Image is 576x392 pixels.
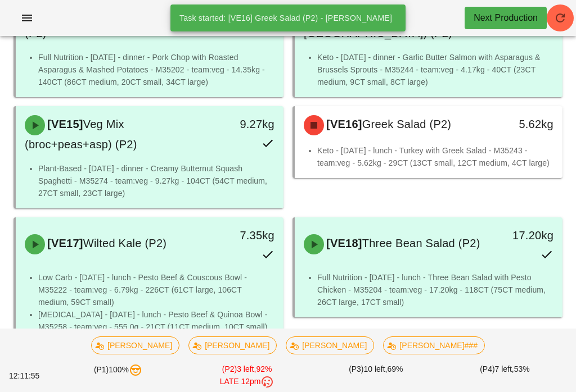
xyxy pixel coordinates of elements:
[38,308,274,333] li: [MEDICAL_DATA] - [DATE] - lunch - Pesto Beef & Quinoa Bowl - M35258 - team:veg - 555.0g - 21CT (1...
[317,144,553,169] li: Keto - [DATE] - lunch - Turkey with Greek Salad - M35243 - team:veg - 5.62kg - 29CT (13CT small, ...
[45,118,83,130] span: [VE15]
[53,361,182,391] div: (P1) 100%
[501,115,553,133] div: 5.62kg
[390,337,478,354] span: [PERSON_NAME]###
[38,51,274,88] li: Full Nutrition - [DATE] - dinner - Pork Chop with Roasted Asparagus & Mashed Potatoes - M35202 - ...
[237,364,256,373] span: 3 left,
[364,364,388,373] span: 10 left,
[170,4,401,31] div: Task started: [VE16] Greek Salad (P2) - [PERSON_NAME]
[324,118,362,130] span: [VE16]
[440,361,569,391] div: (P4) 53%
[362,118,452,130] span: Greek Salad (P2)
[185,375,309,389] div: LATE 12pm
[222,115,274,133] div: 9.27kg
[474,11,538,25] div: Next Production
[501,226,553,244] div: 17.20kg
[222,226,274,244] div: 7.35kg
[183,361,312,391] div: (P2) 92%
[38,162,274,199] li: Plant-Based - [DATE] - dinner - Creamy Butternut Squash Spaghetti - M35274 - team:veg - 9.27kg - ...
[196,337,269,354] span: [PERSON_NAME]
[38,271,274,308] li: Low Carb - [DATE] - lunch - Pesto Beef & Couscous Bowl - M35222 - team:veg - 6.79kg - 226CT (61CT...
[495,364,514,373] span: 7 left,
[7,368,53,384] div: 12:11:55
[317,271,553,308] li: Full Nutrition - [DATE] - lunch - Three Bean Salad with Pesto Chicken - M35204 - team:veg - 17.20...
[293,337,367,354] span: [PERSON_NAME]
[312,361,440,391] div: (P3) 69%
[45,237,83,249] span: [VE17]
[98,337,172,354] span: [PERSON_NAME]
[83,237,167,249] span: Wilted Kale (P2)
[317,51,553,88] li: Keto - [DATE] - dinner - Garlic Butter Salmon with Asparagus & Brussels Sprouts - M35244 - team:v...
[324,237,362,249] span: [VE18]
[362,237,480,249] span: Three Bean Salad (P2)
